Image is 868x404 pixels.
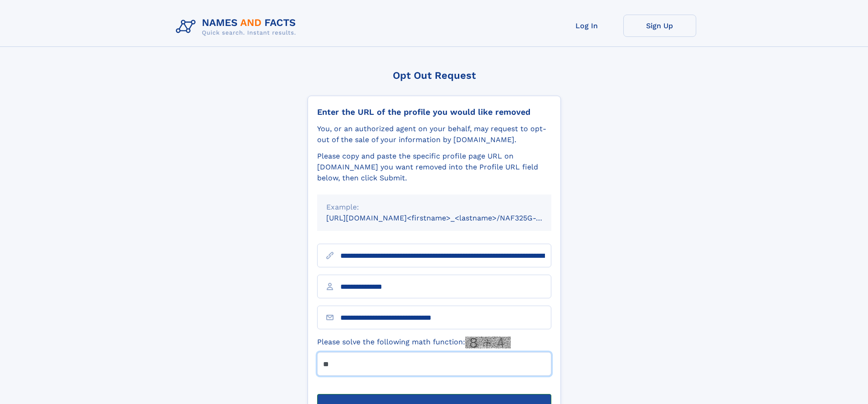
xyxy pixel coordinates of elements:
[623,15,696,37] a: Sign Up
[317,151,551,184] div: Please copy and paste the specific profile page URL on [DOMAIN_NAME] you want removed into the Pr...
[326,202,542,213] div: Example:
[326,214,569,222] small: [URL][DOMAIN_NAME]<firstname>_<lastname>/NAF325G-xxxxxxxx
[308,70,561,81] div: Opt Out Request
[172,15,303,39] img: Logo Names and Facts
[317,337,511,348] label: Please solve the following math function:
[317,123,551,145] div: You, or an authorized agent on your behalf, may request to opt-out of the sale of your informatio...
[317,107,551,117] div: Enter the URL of the profile you would like removed
[550,15,623,37] a: Log In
